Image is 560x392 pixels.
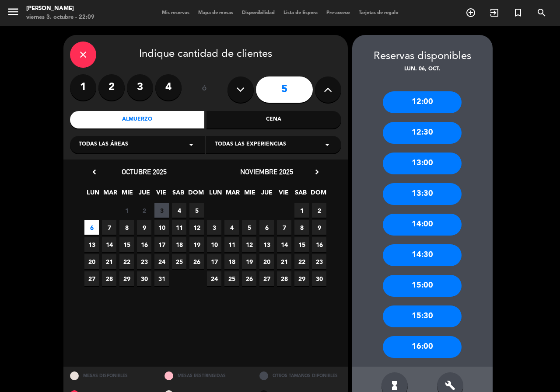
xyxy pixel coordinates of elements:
i: hourglass_full [389,380,400,391]
div: 13:00 [383,153,462,174]
span: 20 [84,254,99,269]
span: 3 [154,203,169,218]
span: Lista de Espera [279,10,322,15]
i: add_circle_outline [465,7,476,18]
span: Todas las experiencias [215,140,286,149]
span: 7 [102,220,116,235]
button: menu [7,5,20,21]
span: 11 [224,237,239,252]
div: ó [190,74,219,105]
i: chevron_left [90,167,99,177]
span: 19 [242,254,256,269]
span: SAB [294,187,308,202]
span: 15 [294,237,309,252]
label: 1 [70,74,96,101]
div: 14:30 [383,244,462,266]
span: DOM [311,187,325,202]
i: build [445,380,455,391]
div: OTROS TAMAÑOS DIPONIBLES [253,367,348,385]
span: 23 [312,254,326,269]
span: Mapa de mesas [194,10,238,15]
span: 1 [119,203,134,218]
span: 17 [207,254,221,269]
div: Cena [206,111,341,128]
span: 22 [294,254,309,269]
span: 9 [312,220,326,235]
span: 29 [119,271,134,286]
div: 15:30 [383,305,462,327]
div: viernes 3. octubre - 22:09 [26,13,94,22]
i: arrow_drop_down [186,139,196,150]
span: LUN [86,187,100,202]
i: menu [7,5,20,18]
label: 3 [127,74,153,101]
span: 8 [294,220,309,235]
span: Pre-acceso [322,10,354,15]
span: Mis reservas [157,10,194,15]
span: 11 [172,220,186,235]
span: 5 [189,203,204,218]
span: 25 [172,254,186,269]
span: 21 [277,254,291,269]
div: 14:00 [383,214,462,236]
i: exit_to_app [489,7,500,18]
div: 15:00 [383,275,462,297]
span: 16 [312,237,326,252]
span: MAR [225,187,240,202]
span: JUE [137,187,151,202]
span: LUN [208,187,223,202]
span: 9 [137,220,151,235]
span: 4 [224,220,239,235]
div: 16:00 [383,336,462,358]
span: VIE [154,187,168,202]
span: 30 [137,271,151,286]
span: 26 [242,271,256,286]
div: MESAS DISPONIBLES [63,367,158,385]
div: Reservas disponibles [352,48,493,65]
i: close [78,49,88,60]
span: Todas las áreas [79,140,128,149]
span: 8 [119,220,134,235]
span: 23 [137,254,151,269]
div: [PERSON_NAME] [26,4,94,13]
span: DOM [188,187,203,202]
div: MESAS RESTRINGIDAS [158,367,253,385]
span: 17 [154,237,169,252]
span: 12 [242,237,256,252]
i: arrow_drop_down [322,139,332,150]
span: MIE [242,187,257,202]
span: octubre 2025 [122,167,167,176]
div: 12:30 [383,122,462,144]
span: 14 [102,237,116,252]
span: 20 [259,254,274,269]
span: 28 [277,271,291,286]
div: 13:30 [383,183,462,205]
span: 16 [137,237,151,252]
div: Indique cantidad de clientes [70,42,341,68]
span: 2 [312,203,326,218]
span: 21 [102,254,116,269]
span: 2 [137,203,151,218]
span: 29 [294,271,309,286]
span: noviembre 2025 [240,167,293,176]
i: chevron_right [312,167,322,177]
div: lun. 06, oct. [352,65,493,74]
i: turned_in_not [513,7,523,18]
span: JUE [259,187,274,202]
span: 22 [119,254,134,269]
span: 24 [154,254,169,269]
label: 2 [98,74,125,101]
span: VIE [276,187,291,202]
span: 10 [207,237,221,252]
span: 18 [172,237,186,252]
span: 12 [189,220,204,235]
span: SAB [171,187,185,202]
div: Almuerzo [70,111,205,128]
span: 1 [294,203,309,218]
span: 10 [154,220,169,235]
span: Tarjetas de regalo [354,10,403,15]
span: 24 [207,271,221,286]
span: 6 [84,220,99,235]
span: 18 [224,254,239,269]
span: 7 [277,220,291,235]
